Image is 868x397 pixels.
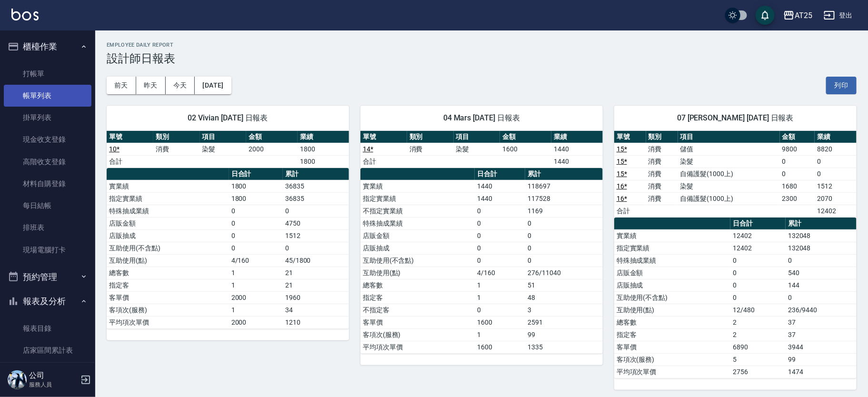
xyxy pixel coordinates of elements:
span: 07 [PERSON_NAME] [DATE] 日報表 [626,113,845,123]
td: 客項次(服務) [614,353,730,366]
td: 平均項次單價 [107,316,229,328]
th: 金額 [780,131,815,143]
td: 0 [229,217,283,229]
h2: Employee Daily Report [107,42,857,48]
td: 8820 [815,143,857,155]
img: Person [8,370,27,389]
th: 項目 [454,131,500,143]
td: 1 [229,279,283,291]
table: a dense table [107,168,349,329]
td: 236/9440 [786,304,857,316]
td: 互助使用(點) [107,254,229,267]
td: 客項次(服務) [360,328,475,341]
td: 店販抽成 [107,229,229,242]
td: 0 [283,242,349,254]
td: 0 [780,155,815,168]
a: 打帳單 [4,63,91,85]
th: 項目 [678,131,780,143]
td: 儲值 [678,143,780,155]
td: 總客數 [107,267,229,279]
th: 單號 [107,131,153,143]
td: 2000 [229,291,283,304]
td: 1600 [475,341,525,353]
td: 指定客 [360,291,475,304]
td: 總客數 [360,279,475,291]
td: 0 [525,217,603,229]
td: 0 [786,254,857,267]
td: 消費 [646,180,678,192]
th: 類別 [153,131,200,143]
button: 前天 [107,77,136,94]
button: 櫃檯作業 [4,34,91,59]
td: 3944 [786,341,857,353]
td: 118697 [525,180,603,192]
td: 1800 [298,155,349,168]
td: 45/1800 [283,254,349,267]
th: 業績 [815,131,857,143]
td: 2000 [229,316,283,328]
td: 0 [229,242,283,254]
td: 3 [525,304,603,316]
a: 掛單列表 [4,107,91,129]
td: 實業績 [360,180,475,192]
td: 特殊抽成業績 [614,254,730,267]
td: 1169 [525,205,603,217]
h3: 設計師日報表 [107,52,857,65]
td: 0 [525,242,603,254]
td: 1 [229,304,283,316]
td: 消費 [153,143,200,155]
td: 合計 [360,155,407,168]
td: 指定實業績 [107,192,229,205]
td: 實業績 [614,229,730,242]
td: 客單價 [107,291,229,304]
td: 12402 [815,205,857,217]
td: 37 [786,316,857,328]
table: a dense table [107,131,349,168]
td: 1 [475,328,525,341]
td: 客單價 [360,316,475,328]
td: 1 [475,279,525,291]
td: 店販金額 [614,267,730,279]
a: 每日結帳 [4,195,91,217]
td: 6890 [730,341,786,353]
th: 日合計 [475,168,525,180]
td: 1440 [475,192,525,205]
td: 消費 [646,155,678,168]
th: 項目 [200,131,247,143]
td: 2 [730,316,786,328]
td: 0 [475,217,525,229]
th: 單號 [360,131,407,143]
td: 48 [525,291,603,304]
a: 現金收支登錄 [4,129,91,150]
td: 自備護髮(1000上) [678,192,780,205]
td: 1512 [815,180,857,192]
td: 指定客 [614,328,730,341]
td: 0 [780,168,815,180]
th: 單號 [614,131,646,143]
td: 不指定客 [360,304,475,316]
div: AT25 [795,10,812,21]
a: 材料自購登錄 [4,173,91,195]
span: 02 Vivian [DATE] 日報表 [118,113,338,123]
td: 店販抽成 [614,279,730,291]
td: 99 [786,353,857,366]
td: 132048 [786,229,857,242]
td: 消費 [646,192,678,205]
th: 類別 [646,131,678,143]
a: 現場電腦打卡 [4,239,91,261]
td: 染髮 [678,155,780,168]
table: a dense table [614,131,857,218]
td: 特殊抽成業績 [360,217,475,229]
td: 276/11040 [525,267,603,279]
td: 1440 [551,143,603,155]
td: 0 [229,205,283,217]
th: 金額 [500,131,551,143]
span: 04 Mars [DATE] 日報表 [372,113,591,123]
p: 服務人員 [29,380,78,389]
td: 0 [475,304,525,316]
button: 列印 [826,77,857,94]
th: 累計 [283,168,349,180]
button: 昨天 [136,77,166,94]
td: 117528 [525,192,603,205]
table: a dense table [614,218,857,378]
